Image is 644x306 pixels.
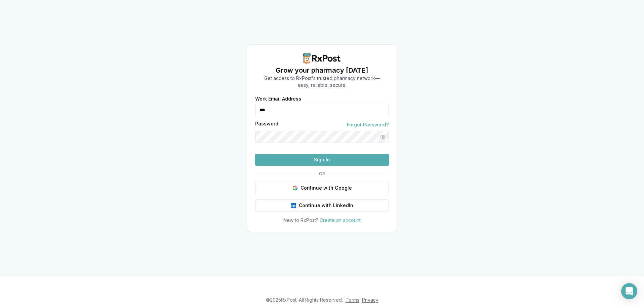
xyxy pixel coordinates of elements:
[301,53,343,64] img: RxPost Logo
[291,203,296,208] img: LinkedIn
[377,131,389,143] button: Show password
[362,297,378,303] a: Privacy
[255,154,389,166] button: Sign In
[347,121,389,128] a: Forgot Password?
[346,297,359,303] a: Terms
[320,217,361,223] a: Create an account
[255,97,389,101] label: Work Email Address
[255,182,389,194] button: Continue with Google
[264,75,380,88] p: Get access to RxPost's trusted pharmacy network— easy, reliable, secure.
[283,217,318,223] span: New to RxPost?
[316,171,328,177] span: OR
[264,66,380,75] h1: Grow your pharmacy [DATE]
[255,121,278,128] label: Password
[255,199,389,212] button: Continue with LinkedIn
[621,283,637,299] div: Open Intercom Messenger
[292,185,298,191] img: Google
